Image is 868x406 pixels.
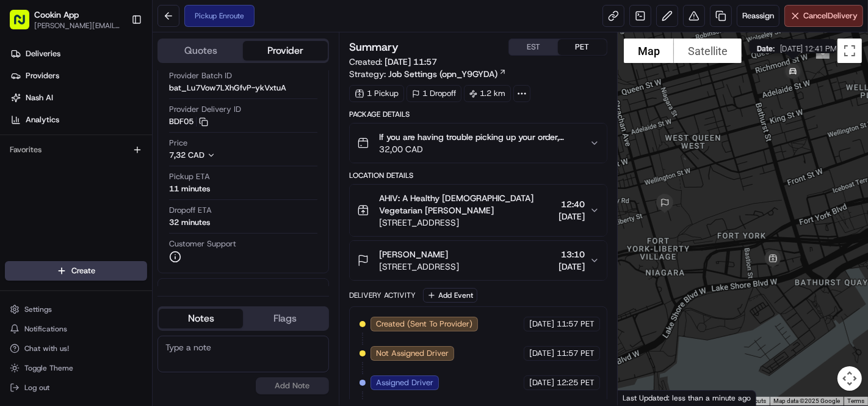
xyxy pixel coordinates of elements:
[169,205,212,216] span: Dropoff ETA
[559,248,585,260] span: 13:10
[12,48,222,68] p: Welcome 👋
[379,192,554,216] span: AHIV: A Healthy [DEMOGRAPHIC_DATA] Vegetarian [PERSON_NAME]
[388,68,507,80] a: Job Settings (opn_Y9GYDA)
[169,104,241,115] span: Provider Delivery ID
[349,56,437,68] span: Created:
[559,260,585,273] span: [DATE]
[847,397,864,404] a: Terms (opens in new tab)
[621,389,661,405] a: Open this area in Google Maps (opens a new window)
[159,309,243,328] button: Notes
[24,344,69,353] span: Chat with us!
[349,85,404,102] div: 1 Pickup
[529,348,554,359] span: [DATE]
[5,360,147,377] button: Toggle Theme
[5,320,147,338] button: Notifications
[837,366,862,391] button: Map camera controls
[349,42,399,53] h3: Summary
[624,39,674,63] button: Show street map
[24,363,73,373] span: Toggle Theme
[5,110,152,130] a: Analytics
[34,21,121,31] button: [PERSON_NAME][EMAIL_ADDRESS][DOMAIN_NAME]
[26,70,59,81] span: Providers
[350,124,607,163] button: If you are having trouble picking up your order, please contact AHIV: A Healthy Indian Vegetarian...
[24,304,52,314] span: Settings
[12,116,34,138] img: 1736555255976-a54dd68f-1ca7-489b-9aae-adbdc363a1c4
[349,109,607,119] div: Package Details
[5,66,152,86] a: Providers
[5,301,147,318] button: Settings
[837,39,862,63] button: Toggle fullscreen view
[169,83,286,94] span: bat_Lu7Vow7LXhGfvP-ykVxtuA
[115,177,196,189] span: API Documentation
[737,5,779,27] button: Reassign
[26,114,59,125] span: Analytics
[24,324,67,334] span: Notifications
[423,288,477,303] button: Add Event
[5,44,152,64] a: Deliveries
[159,41,243,61] button: Quotes
[779,44,836,53] span: [DATE] 12:41 PM
[42,128,154,138] div: We're available if you need us!
[32,78,201,91] input: Clear
[169,150,204,160] span: 7,32 CAD
[169,70,232,81] span: Provider Batch ID
[376,377,433,388] span: Assigned Driver
[169,171,210,182] span: Pickup ETA
[350,241,607,280] button: [PERSON_NAME][STREET_ADDRESS]13:10[DATE]
[742,10,774,21] span: Reassign
[169,138,187,149] span: Price
[12,178,22,188] div: 📗
[24,177,93,189] span: Knowledge Base
[12,12,37,36] img: Nash
[784,5,863,27] button: CancelDelivery
[385,56,437,67] span: [DATE] 11:57
[558,39,607,55] button: PET
[86,206,148,216] a: Powered byPylon
[121,207,148,216] span: Pylon
[756,44,775,53] span: Date :
[557,348,595,359] span: 11:57 PET
[169,217,210,228] div: 32 minutes
[5,261,147,281] button: Create
[388,68,497,80] span: Job Settings (opn_Y9GYDA)
[464,85,511,102] div: 1.2 km
[559,210,585,223] span: [DATE]
[618,390,756,405] div: Last Updated: less than a minute ago
[7,172,98,194] a: 📗Knowledge Base
[379,216,554,229] span: [STREET_ADDRESS]
[379,260,459,273] span: [STREET_ADDRESS]
[26,92,53,103] span: Nash AI
[557,319,595,330] span: 11:57 PET
[26,48,60,59] span: Deliveries
[379,248,448,260] span: [PERSON_NAME]
[208,120,222,135] button: Start new chat
[407,85,461,102] div: 1 Dropoff
[103,178,113,188] div: 💻
[5,379,147,396] button: Log out
[773,397,840,404] span: Map data ©2025 Google
[42,116,200,128] div: Start new chat
[379,131,580,143] span: If you are having trouble picking up your order, please contact AHIV: A Healthy Indian Vegetarian...
[529,377,554,388] span: [DATE]
[243,41,327,61] button: Provider
[349,290,416,300] div: Delivery Activity
[379,143,580,155] span: 32,00 CAD
[559,198,585,210] span: 12:40
[5,88,152,108] a: Nash AI
[350,185,607,236] button: AHIV: A Healthy [DEMOGRAPHIC_DATA] Vegetarian [PERSON_NAME][STREET_ADDRESS]12:40[DATE]
[243,309,327,328] button: Flags
[529,319,554,330] span: [DATE]
[5,140,147,160] div: Favorites
[169,116,208,127] button: BDF05
[674,39,742,63] button: Show satellite imagery
[509,39,558,55] button: EST
[5,340,147,357] button: Chat with us!
[557,377,595,388] span: 12:25 PET
[98,172,201,194] a: 💻API Documentation
[34,9,79,21] button: Cookin App
[376,348,449,359] span: Not Assigned Driver
[24,383,49,393] span: Log out
[169,183,210,194] div: 11 minutes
